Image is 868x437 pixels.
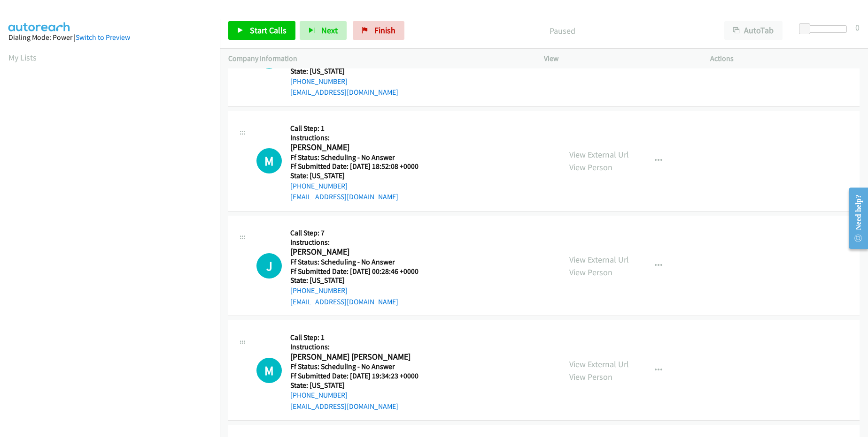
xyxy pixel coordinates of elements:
[290,247,430,257] h2: [PERSON_NAME]
[321,25,338,36] span: Next
[290,77,348,86] a: [PHONE_NUMBER]
[256,358,282,383] h1: M
[855,21,860,34] div: 0
[290,402,398,411] a: [EMAIL_ADDRESS][DOMAIN_NAME]
[256,358,282,383] div: The call is yet to be attempted
[569,267,612,278] a: View Person
[804,25,847,33] div: Delay between calls (in seconds)
[290,238,430,247] h5: Instructions:
[290,142,430,153] h2: [PERSON_NAME]
[569,162,612,173] a: View Person
[544,53,693,64] p: View
[569,359,629,369] a: View External Url
[710,53,860,64] p: Actions
[290,333,430,342] h5: Call Step: 1
[290,133,430,143] h5: Instructions:
[290,153,430,162] h5: Ff Status: Scheduling - No Answer
[8,32,211,43] div: Dialing Mode: Power |
[290,391,348,399] a: [PHONE_NUMBER]
[290,267,430,276] h5: Ff Submitted Date: [DATE] 00:28:46 +0000
[841,181,868,256] iframe: Resource Center
[290,371,430,381] h5: Ff Submitted Date: [DATE] 19:34:23 +0000
[290,171,430,181] h5: State: [US_STATE]
[290,124,430,133] h5: Call Step: 1
[290,181,348,190] a: [PHONE_NUMBER]
[76,33,130,42] a: Switch to Preview
[290,352,430,362] h2: [PERSON_NAME] [PERSON_NAME]
[8,52,37,63] a: My Lists
[290,88,398,97] a: [EMAIL_ADDRESS][DOMAIN_NAME]
[290,67,430,76] h5: State: [US_STATE]
[256,148,282,173] h1: M
[250,25,287,36] span: Start Calls
[290,286,348,295] a: [PHONE_NUMBER]
[724,21,783,40] button: AutoTab
[228,53,527,64] p: Company Information
[290,342,430,352] h5: Instructions:
[290,297,398,306] a: [EMAIL_ADDRESS][DOMAIN_NAME]
[290,162,430,171] h5: Ff Submitted Date: [DATE] 18:52:08 +0000
[417,24,707,37] p: Paused
[300,21,347,40] button: Next
[353,21,404,40] a: Finish
[256,253,282,279] div: The call is yet to be attempted
[290,192,398,201] a: [EMAIL_ADDRESS][DOMAIN_NAME]
[256,148,282,173] div: The call is yet to be attempted
[569,149,629,160] a: View External Url
[290,381,430,390] h5: State: [US_STATE]
[256,253,282,279] h1: J
[228,21,295,40] a: Start Calls
[569,371,612,382] a: View Person
[290,228,430,238] h5: Call Step: 7
[290,362,430,371] h5: Ff Status: Scheduling - No Answer
[374,25,395,36] span: Finish
[290,257,430,267] h5: Ff Status: Scheduling - No Answer
[290,276,430,285] h5: State: [US_STATE]
[569,254,629,265] a: View External Url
